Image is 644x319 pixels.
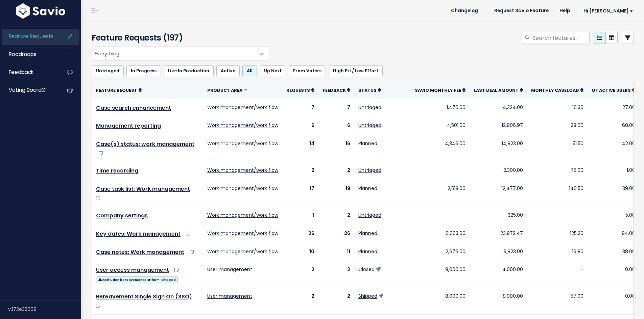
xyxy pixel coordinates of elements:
a: User access management [96,266,169,274]
a: Hi [PERSON_NAME] [575,6,639,16]
span: Last deal amount [474,87,519,93]
a: Planned [358,248,377,255]
a: Last deal amount [474,87,523,94]
td: 14,823.00 [470,135,527,162]
span: Savio Monthly Fee [415,87,461,93]
a: Untriaged [92,65,124,76]
a: Request Savio Feature [489,6,554,16]
a: Planned [358,140,377,147]
div: v.172e35009 [8,300,81,318]
td: 0.00 [588,261,639,288]
td: 23,872.47 [470,225,527,243]
a: Untriaged [358,212,381,218]
a: Work management/work flow [207,185,278,192]
a: Work management/work flow [207,104,278,111]
a: Case search enhancement [96,104,171,112]
td: 2 [318,207,354,225]
span: Feature Request [96,87,137,93]
td: 4,346.00 [411,135,470,162]
a: Feature Request [96,87,142,94]
td: 9,823.00 [470,243,527,261]
span: Voting Board [9,86,45,94]
a: User management [207,266,252,273]
td: 8,000.00 [470,288,527,315]
a: Institution bereavement platform: Shipped [96,275,178,284]
a: Live In Production [164,65,214,76]
a: Time recording [96,167,138,175]
td: 1,470.00 [411,99,470,117]
td: 6,003.00 [411,225,470,243]
a: Voting Board [2,82,56,98]
td: 26 [282,225,318,243]
span: Monthly caseload [531,87,579,93]
td: 12,477.00 [470,180,527,207]
td: 8,000.00 [411,288,470,315]
td: 8,000.00 [411,261,470,288]
td: 28.00 [527,117,588,135]
a: Requests [286,87,314,94]
h4: Feature Requests (197) [92,32,266,44]
a: Shipped [358,293,377,299]
td: 11 [318,243,354,261]
a: Product Area [207,87,247,94]
span: Feedback [9,69,33,76]
a: Case notes: Work management [96,248,184,256]
td: - [411,162,470,180]
img: logo-white.9d6f32f41409.svg [15,3,67,19]
span: Status [358,87,377,93]
td: 27.00 [588,99,639,117]
td: 39.00 [588,180,639,207]
td: 16 [318,135,354,162]
a: Savio Monthly Fee [415,87,466,94]
a: Management reporting [96,122,161,130]
span: Product Area [207,87,242,93]
input: Search features... [532,32,590,44]
a: Help [554,6,575,16]
td: 6 [282,117,318,135]
a: Untriaged [358,104,381,111]
td: 2 [318,162,354,180]
a: Status [358,87,381,94]
td: 5.00 [588,207,639,225]
a: Work management/work flow [207,122,278,129]
a: Feedback [323,87,350,94]
td: 17 [282,180,318,207]
a: Of active users [592,87,635,94]
a: Active [216,65,240,76]
ul: Filter feature requests [92,65,634,76]
td: - [527,207,588,225]
a: Untriaged [358,167,381,174]
a: User management [207,293,252,299]
td: 12,806.97 [470,117,527,135]
td: 2 [282,288,318,315]
a: Company settings [96,212,148,219]
td: - [411,207,470,225]
span: Institution bereavement platform: Shipped [96,276,178,283]
td: 16.80 [527,243,588,261]
td: 84.00 [588,225,639,243]
a: Feedback [2,64,56,80]
a: Work management/work flow [207,212,278,218]
td: 26 [318,225,354,243]
span: Feature Requests [9,33,54,40]
span: Of active users [592,87,631,93]
span: Changelog [451,8,478,13]
a: Closed [358,266,375,273]
td: 51.50 [527,135,588,162]
a: In Progress [126,65,161,76]
td: 10 [282,243,318,261]
td: 4,501.00 [411,117,470,135]
td: 14 [282,135,318,162]
td: - [527,261,588,288]
td: 4,000.00 [470,261,527,288]
td: 2,518.00 [411,180,470,207]
a: Bereavement Single Sign On (SSO) [96,293,192,300]
td: 2 [318,261,354,288]
td: 2,676.00 [411,243,470,261]
td: 2,300.00 [470,162,527,180]
a: Case task list: Work management [96,185,190,193]
a: Work management/work flow [207,140,278,147]
a: Case(s) status: work management [96,140,194,148]
td: 6 [318,117,354,135]
td: 2 [282,162,318,180]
